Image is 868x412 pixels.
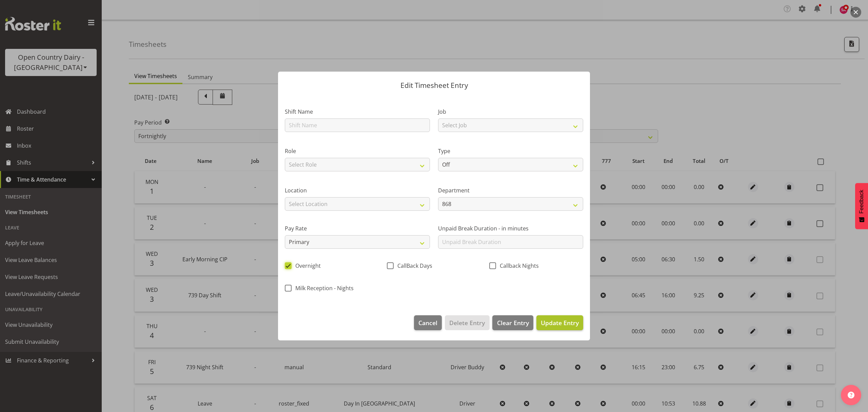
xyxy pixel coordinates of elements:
[285,186,430,194] label: Location
[541,319,579,327] span: Update Entry
[292,285,354,292] span: Milk Reception - Nights
[492,315,533,330] button: Clear Entry
[438,147,583,155] label: Type
[449,318,485,327] span: Delete Entry
[438,186,583,194] label: Department
[848,392,854,398] img: help-xxl-2.png
[394,262,432,269] span: CallBack Days
[536,315,583,330] button: Update Entry
[418,318,437,327] span: Cancel
[445,315,489,330] button: Delete Entry
[285,82,583,89] p: Edit Timesheet Entry
[855,183,868,229] button: Feedback - Show survey
[414,315,442,330] button: Cancel
[285,147,430,155] label: Role
[285,108,430,116] label: Shift Name
[438,235,583,249] input: Unpaid Break Duration
[497,318,529,327] span: Clear Entry
[438,224,583,232] label: Unpaid Break Duration - in minutes
[285,118,430,132] input: Shift Name
[285,224,430,232] label: Pay Rate
[859,190,865,213] span: Feedback
[496,262,539,269] span: Callback Nights
[292,262,321,269] span: Overnight
[438,108,583,116] label: Job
